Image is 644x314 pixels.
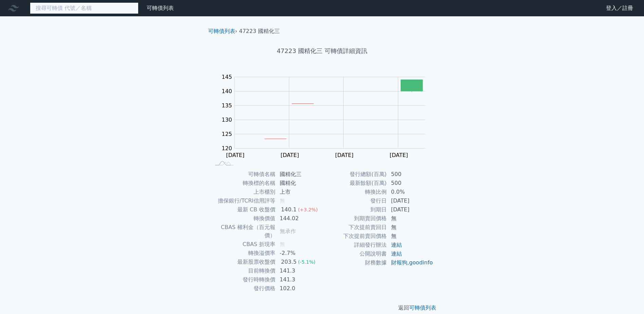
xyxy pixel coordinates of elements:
[211,249,276,258] td: 轉換溢價率
[280,258,298,266] div: 203.5
[280,206,298,214] div: 140.1
[147,5,174,11] a: 可轉債列表
[211,214,276,223] td: 轉換價值
[322,188,387,196] td: 轉換比例
[387,196,434,205] td: [DATE]
[276,266,322,275] td: 141.3
[222,117,232,123] tspan: 130
[322,170,387,179] td: 發行總額(百萬)
[322,249,387,258] td: 公開說明書
[222,88,232,94] tspan: 140
[226,152,244,158] tspan: [DATE]
[276,188,322,196] td: 上市
[276,284,322,293] td: 102.0
[203,46,442,56] h1: 47223 國精化三 可轉債詳細資訊
[387,170,434,179] td: 500
[276,179,322,188] td: 國精化
[322,223,387,232] td: 下次提前賣回日
[335,152,353,158] tspan: [DATE]
[222,102,232,109] tspan: 135
[208,27,237,35] li: ›
[387,214,434,223] td: 無
[222,74,232,80] tspan: 145
[280,228,296,234] span: 無承作
[322,214,387,223] td: 到期賣回價格
[322,196,387,205] td: 發行日
[387,179,434,188] td: 500
[211,170,276,179] td: 可轉債名稱
[387,205,434,214] td: [DATE]
[218,74,436,158] g: Chart
[281,152,299,158] tspan: [DATE]
[30,2,139,14] input: 搜尋可轉債 代號／名稱
[387,188,434,196] td: 0.0%
[387,223,434,232] td: 無
[203,304,442,312] p: 返回
[390,152,408,158] tspan: [DATE]
[264,80,423,139] g: Series
[322,258,387,267] td: 財務數據
[601,3,639,14] a: 登入／註冊
[222,145,232,152] tspan: 120
[211,205,276,214] td: 最新 CB 收盤價
[276,214,322,223] td: 144.02
[322,232,387,241] td: 下次提前賣回價格
[211,223,276,240] td: CBAS 權利金（百元報價）
[391,259,407,266] a: 財報狗
[387,232,434,241] td: 無
[211,179,276,188] td: 轉換標的名稱
[211,188,276,196] td: 上市櫃別
[409,304,436,311] a: 可轉債列表
[276,275,322,284] td: 141.3
[280,241,285,247] span: 無
[322,179,387,188] td: 最新餘額(百萬)
[211,240,276,249] td: CBAS 折現率
[276,170,322,179] td: 國精化三
[298,207,318,212] span: (+3.2%)
[387,258,434,267] td: ,
[211,196,276,205] td: 擔保銀行/TCRI信用評等
[276,249,322,258] td: -2.7%
[222,131,232,137] tspan: 125
[409,259,433,266] a: goodinfo
[391,250,402,257] a: 連結
[211,284,276,293] td: 發行價格
[211,258,276,266] td: 最新股票收盤價
[322,205,387,214] td: 到期日
[298,259,316,265] span: (-5.1%)
[391,242,402,248] a: 連結
[211,275,276,284] td: 發行時轉換價
[322,241,387,249] td: 詳細發行辦法
[280,197,285,204] span: 無
[211,266,276,275] td: 目前轉換價
[208,28,235,34] a: 可轉債列表
[239,27,280,35] li: 47223 國精化三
